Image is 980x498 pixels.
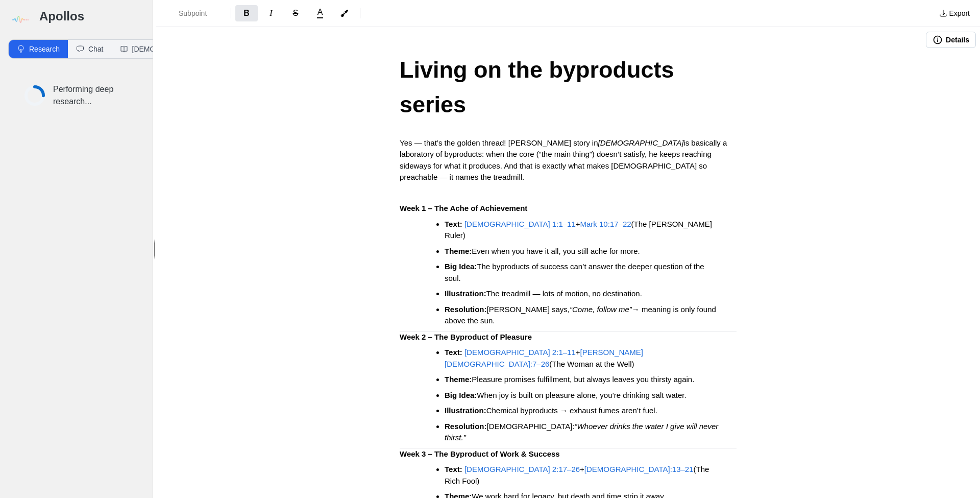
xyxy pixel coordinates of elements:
[445,220,462,228] strong: Text:
[464,465,580,473] a: [DEMOGRAPHIC_DATA] 2:17–26
[445,348,643,368] a: [PERSON_NAME][DEMOGRAPHIC_DATA]:7–26
[243,9,250,17] span: B
[8,8,31,31] img: logo
[445,465,462,473] strong: Text:
[400,57,680,117] span: Living on the byproducts series
[472,247,640,255] span: Even when you have it all, you still ache for more.
[445,422,720,442] em: “Whoever drinks the water I give will never thirst.”
[486,289,642,298] span: The treadmill — lots of motion, no destination.
[580,220,631,228] a: Mark 10:17–22
[400,333,532,341] strong: Week 2 – The Byproduct of Pleasure
[445,348,462,357] strong: Text:
[464,348,576,357] a: [DEMOGRAPHIC_DATA] 2:1–11
[487,305,570,314] span: [PERSON_NAME] says,
[112,40,220,58] button: [DEMOGRAPHIC_DATA]
[472,375,694,384] span: Pleasure promises fulfillment, but always leaves you thirsty again.
[584,465,694,473] a: [DEMOGRAPHIC_DATA]:13–21
[317,8,323,16] span: A
[445,289,486,298] strong: Illustration:
[284,5,307,21] button: Format Strikethrough
[39,8,144,25] h3: Apollos
[445,422,487,431] strong: Resolution:
[929,447,968,486] iframe: Drift Widget Chat Controller
[400,204,527,212] strong: Week 1 – The Ache of Achievement
[576,220,580,228] span: +
[400,449,560,458] strong: Week 3 – The Byproduct of Work & Success
[445,465,712,485] span: (The Rich Fool)
[926,32,976,48] button: Details
[293,9,299,17] span: S
[487,422,575,431] span: [DEMOGRAPHIC_DATA]:
[269,9,272,17] span: I
[445,262,477,271] strong: Big Idea:
[9,40,68,58] button: Research
[445,247,472,255] strong: Theme:
[464,220,576,228] a: [DEMOGRAPHIC_DATA] 1:1–11
[445,391,477,399] strong: Big Idea:
[580,465,584,473] span: +
[309,6,331,20] button: A
[260,5,282,21] button: Format Italics
[68,40,112,58] button: Chat
[549,360,634,368] span: (The Woman at the Well)
[477,391,686,399] span: When joy is built on pleasure alone, you’re drinking salt water.
[445,375,472,384] strong: Theme:
[486,406,657,415] span: Chemical byproducts → exhaust fumes aren’t fuel.
[598,138,684,147] em: [DEMOGRAPHIC_DATA]
[933,5,976,21] button: Export
[179,8,214,18] span: Subpoint
[160,4,227,22] button: Formatting Options
[445,262,706,282] span: The byproducts of success can’t answer the deeper question of the soul.
[400,138,598,147] span: Yes — that’s the golden thread! [PERSON_NAME] story in
[235,5,258,21] button: Format Bold
[445,305,487,314] strong: Resolution:
[53,83,128,108] p: Performing deep research...
[445,406,486,415] strong: Illustration:
[576,348,580,357] span: +
[570,305,632,314] em: “Come, follow me”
